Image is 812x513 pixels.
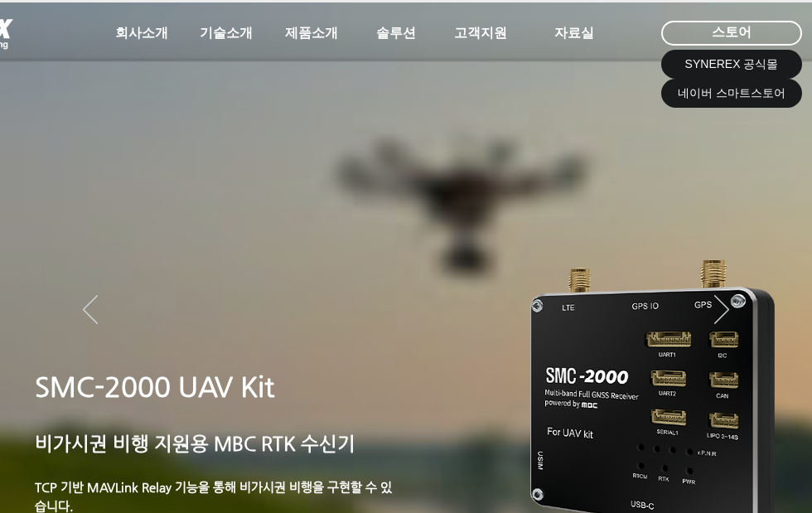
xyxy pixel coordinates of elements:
a: 고객지원 [439,17,522,50]
span: 기술소개 [200,25,253,42]
a: 네이버 스마트스토어 [661,79,802,108]
button: 다음 [714,295,729,327]
a: 자료실 [533,17,616,50]
span: 솔루션 [376,25,416,42]
span: 자료실 [554,25,594,42]
a: 솔루션 [355,17,437,50]
a: SYNEREX 공식몰 [661,50,802,79]
iframe: Wix Chat [621,442,812,513]
span: 네이버 스마트스토어 [678,85,785,102]
button: 이전 [83,295,98,327]
a: 제품소개 [270,17,353,50]
span: 제품소개 [285,25,338,42]
span: 회사소개 [115,25,168,42]
span: 고객지원 [454,25,507,42]
span: 스토어 [712,23,752,41]
a: 회사소개 [100,17,183,50]
div: 스토어 [661,21,802,46]
span: SYNEREX 공식몰 [685,56,779,73]
a: 기술소개 [185,17,268,50]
